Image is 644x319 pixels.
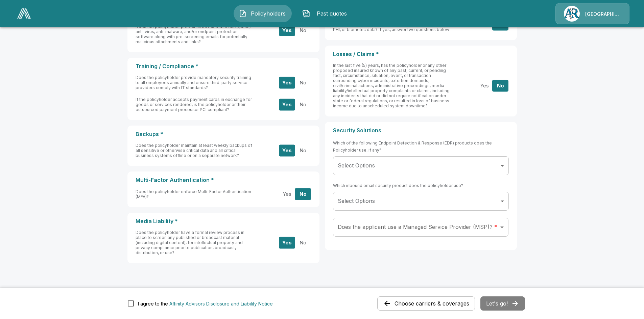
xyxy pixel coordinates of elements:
h6: Does the policyholder protect all devices with encryption, anti-virus, anti-malware, and/or endpo... [136,24,253,44]
p: Multi-Factor Authentication * [136,177,311,183]
button: Yes [279,144,295,156]
h6: Does the policyholder provide mandatory security training to all employees annually and ensure th... [136,75,253,90]
h6: Does the policyholder have a formal review process in place to screen any published or broadcast ... [136,230,253,255]
button: No [295,188,311,200]
h6: In the last five (5) years, has the policyholder or any other proposed insured known of any past,... [333,63,450,108]
p: Training / Compliance * [136,63,311,70]
button: Choose carriers & coverages [377,296,475,311]
button: Yes [279,99,295,110]
h6: Which inbound email security product does the policyholder use? [333,182,463,189]
div: I agree to the [138,300,273,307]
span: Past quotes [313,9,350,18]
p: Losses / Claims * [333,51,509,57]
p: Backups * [136,131,311,137]
div: Without label [333,156,509,175]
button: No [295,24,311,36]
span: Select Options [338,162,375,169]
button: Past quotes IconPast quotes [297,5,355,22]
h6: If the policyholder accepts payment cards in exchange for goods or services rendered, is the poli... [136,97,253,112]
button: No [295,99,311,110]
div: Without label [333,192,509,211]
button: Policyholders IconPolicyholders [234,5,292,22]
button: Yes [279,24,295,36]
button: Yes [279,77,295,88]
p: Media Liability * [136,218,311,224]
button: Yes [279,237,295,248]
button: No [295,144,311,156]
h6: Which of the following Endpoint Detection & Response (EDR) products does the Policyholder use, if... [333,139,509,154]
img: Policyholders Icon [239,9,247,18]
img: AA Logo [17,8,31,19]
button: Yes [279,188,295,200]
button: No [295,237,311,248]
button: No [295,77,311,88]
button: I agree to the [169,300,273,307]
button: Yes [476,80,493,91]
h6: Does the policyholder maintain at least weekly backups of all sensitive or otherwise critical dat... [136,143,253,158]
img: Past quotes Icon [302,9,310,18]
span: Policyholders [249,9,287,18]
p: Security Solutions [333,127,509,134]
span: Select Options [338,197,375,204]
button: No [492,80,508,91]
h6: Does the policyholder enforce Multi-Factor Authentication (MFA)? [136,189,253,199]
